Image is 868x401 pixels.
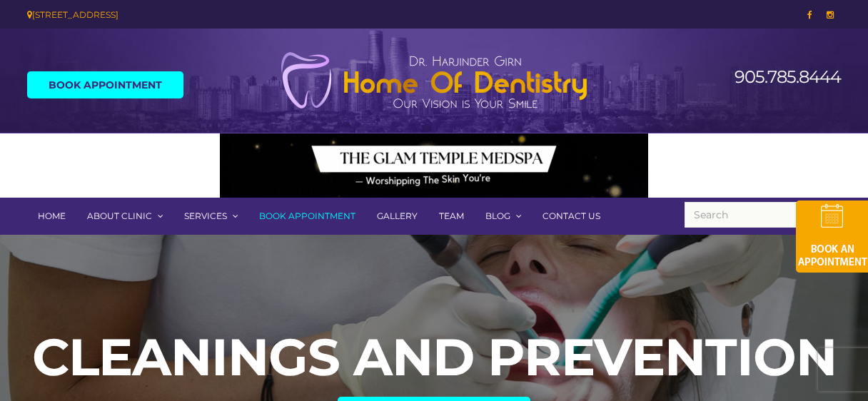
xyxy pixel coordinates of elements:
[27,198,76,235] a: Home
[273,51,595,110] img: Home of Dentistry
[735,66,841,87] a: 905.785.8444
[248,198,366,235] a: Book Appointment
[27,71,183,98] a: Book Appointment
[532,198,611,235] a: Contact Us
[475,198,532,235] a: Blog
[796,200,868,273] img: book-an-appointment-hod-gld.png
[220,133,648,198] img: Medspa-Banner-Virtual-Consultation-2-1.gif
[173,198,248,235] a: Services
[685,202,813,228] input: Search
[27,7,423,22] div: [STREET_ADDRESS]
[7,331,861,382] h2: Cleanings and Prevention
[76,198,173,235] a: About Clinic
[366,198,428,235] a: Gallery
[428,198,475,235] a: Team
